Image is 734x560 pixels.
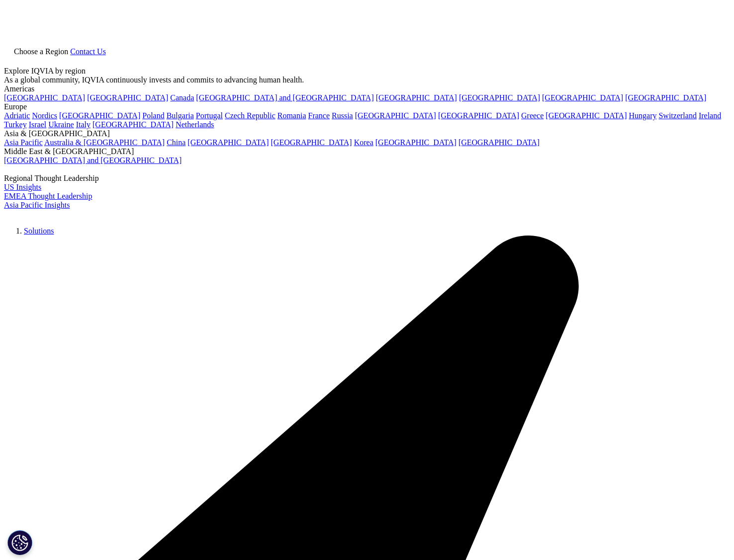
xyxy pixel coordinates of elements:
a: Greece [521,111,544,120]
a: Ireland [699,111,721,120]
a: Australia & [GEOGRAPHIC_DATA] [44,138,165,147]
a: Ukraine [48,120,74,129]
span: Choose a Region [14,47,68,56]
a: [GEOGRAPHIC_DATA] [87,93,168,102]
a: Solutions [24,227,54,235]
a: [GEOGRAPHIC_DATA] [375,138,457,147]
a: [GEOGRAPHIC_DATA] [187,138,269,147]
div: Asia & [GEOGRAPHIC_DATA] [4,129,730,138]
button: Cookies Settings [7,530,32,555]
a: [GEOGRAPHIC_DATA] [542,93,623,102]
a: [GEOGRAPHIC_DATA] [376,93,457,102]
a: Korea [354,138,373,147]
div: Regional Thought Leadership [4,174,730,183]
a: [GEOGRAPHIC_DATA] [271,138,352,147]
a: [GEOGRAPHIC_DATA] [4,93,85,102]
a: Asia Pacific [4,138,43,147]
a: Romania [277,111,306,120]
a: Switzerland [658,111,696,120]
a: Poland [142,111,164,120]
div: Middle East & [GEOGRAPHIC_DATA] [4,147,730,156]
a: Israel [29,120,47,129]
a: [GEOGRAPHIC_DATA] and [GEOGRAPHIC_DATA] [196,93,373,102]
a: [GEOGRAPHIC_DATA] [459,93,540,102]
div: Europe [4,102,730,111]
a: [GEOGRAPHIC_DATA] [355,111,436,120]
a: [GEOGRAPHIC_DATA] and [GEOGRAPHIC_DATA] [4,156,182,164]
a: [GEOGRAPHIC_DATA] [546,111,627,120]
div: As a global community, IQVIA continuously invests and commits to advancing human health. [4,76,730,84]
a: [GEOGRAPHIC_DATA] [459,138,540,147]
a: [GEOGRAPHIC_DATA] [625,93,706,102]
a: Bulgaria [167,111,194,120]
a: Canada [170,93,194,102]
a: EMEA Thought Leadership [4,192,92,200]
a: France [308,111,330,120]
a: US Insights [4,183,41,191]
a: Hungary [629,111,656,120]
a: [GEOGRAPHIC_DATA] [438,111,519,120]
a: Portugal [196,111,223,120]
a: Czech Republic [225,111,275,120]
a: Russia [332,111,353,120]
a: Adriatic [4,111,30,120]
a: Asia Pacific Insights [4,201,70,209]
a: [GEOGRAPHIC_DATA] [59,111,140,120]
div: Americas [4,84,730,93]
a: Contact Us [70,47,106,56]
a: Italy [76,120,91,129]
div: Explore IQVIA by region [4,67,730,76]
a: Netherlands [176,120,214,129]
a: Nordics [32,111,57,120]
a: Turkey [4,120,27,129]
a: China [167,138,185,147]
a: [GEOGRAPHIC_DATA] [92,120,174,129]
